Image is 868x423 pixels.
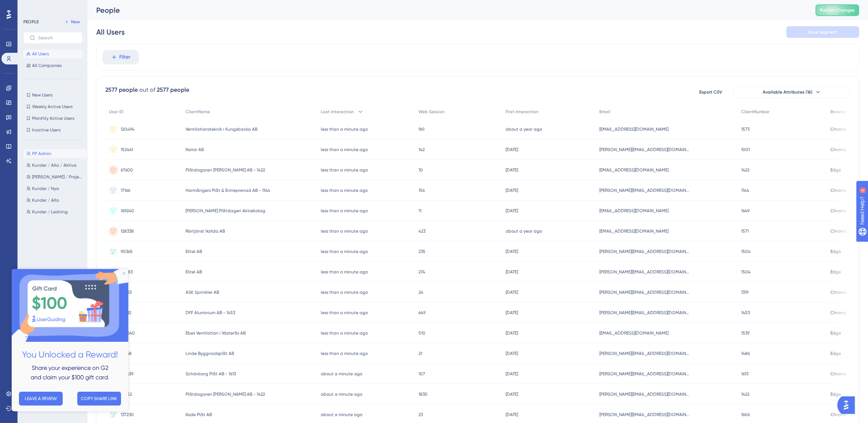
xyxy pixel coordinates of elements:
[32,104,73,110] span: Weekly Active Users
[830,167,841,173] span: Edge
[741,351,750,356] span: 1486
[816,4,859,16] button: Publish Changes
[506,331,518,336] time: [DATE]
[419,412,423,418] span: 23
[599,371,690,377] span: [PERSON_NAME][EMAIL_ADDRESS][DOMAIN_NAME]
[321,412,362,417] time: about a minute ago
[741,330,750,336] span: 1539
[32,127,61,133] span: Inactive Users
[32,51,49,57] span: All Users
[32,162,77,168] span: Kunder / Alla / Aktiva
[506,310,518,315] time: [DATE]
[32,186,59,191] span: Kunder / Nya
[419,208,421,214] span: 11
[741,269,751,275] span: 1504
[157,86,189,94] div: 2577 people
[419,351,422,356] span: 21
[599,412,690,418] span: [PERSON_NAME][EMAIL_ADDRESS][DOMAIN_NAME]
[32,151,51,157] span: PP Admin
[23,184,87,193] button: Kunder / Nya
[837,394,859,416] iframe: UserGuiding AI Assistant Launcher
[741,371,748,377] span: 1613
[121,147,133,153] span: 152461
[186,167,265,173] span: Plåtslagaren [PERSON_NAME] AB - 1422
[506,229,542,234] time: about a year ago
[102,50,139,64] button: Filter
[741,208,750,214] span: 1649
[186,228,225,234] span: Rörtjänst Vallda AB
[506,412,518,417] time: [DATE]
[7,123,51,137] button: LEAVE A REVIEW
[6,79,111,93] h2: You Unlocked a Reward!
[741,126,750,132] span: 1573
[599,228,669,234] span: [EMAIL_ADDRESS][DOMAIN_NAME]
[71,19,80,25] span: New
[693,86,729,98] button: Export CSV
[321,167,368,173] time: less than a minute ago
[321,109,354,115] span: Last Interaction
[20,95,97,102] span: Share your experience on G2
[599,187,690,193] span: [PERSON_NAME][EMAIL_ADDRESS][DOMAIN_NAME]
[599,109,610,115] span: Email
[741,109,770,115] span: ClientNumber
[599,269,690,275] span: [PERSON_NAME][EMAIL_ADDRESS][DOMAIN_NAME]
[419,147,425,153] span: 142
[506,188,518,193] time: [DATE]
[109,109,124,115] span: User ID
[419,109,445,115] span: Web Session
[599,249,690,254] span: [PERSON_NAME][EMAIL_ADDRESS][DOMAIN_NAME]
[506,127,542,132] time: about a year ago
[23,102,82,111] button: Weekly Active Users
[321,249,368,254] time: less than a minute ago
[321,331,368,336] time: less than a minute ago
[186,289,219,295] span: ASK Sprinkler AB
[121,228,134,234] span: 128338
[830,310,846,316] span: Chrome
[23,50,82,58] button: All Users
[830,187,846,193] span: Chrome
[419,330,425,336] span: 510
[23,19,39,25] div: PEOPLE
[321,392,362,397] time: about a minute ago
[506,109,538,115] span: First Interaction
[506,290,518,295] time: [DATE]
[186,249,202,254] span: Elitel AB
[741,412,750,418] span: 1606
[32,174,84,180] span: [PERSON_NAME] / Projektledare
[23,207,87,216] button: Kunder / Ledning
[96,5,797,15] div: People
[121,412,134,418] span: 137230
[786,26,859,38] button: Save Segment
[599,310,690,316] span: [PERSON_NAME][EMAIL_ADDRESS][DOMAIN_NAME]
[830,109,846,115] span: Browser
[830,147,846,153] span: Chrome
[599,351,690,356] span: [PERSON_NAME][EMAIL_ADDRESS][DOMAIN_NAME]
[741,310,750,316] span: 1453
[121,249,133,254] span: 90365
[830,228,846,234] span: Chrome
[32,197,59,203] span: Kunder / Alla
[139,86,155,94] div: out of
[506,269,518,274] time: [DATE]
[820,7,855,13] span: Publish Changes
[419,310,425,316] span: 649
[23,161,87,170] button: Kunder / Alla / Aktiva
[830,269,841,275] span: Edge
[506,208,518,213] time: [DATE]
[741,391,750,397] span: 1422
[186,330,246,336] span: Ebes Ventilation i Västerås AB
[741,167,750,173] span: 1422
[186,126,257,132] span: Ventilationsteknik i Kungsbacka AB
[321,147,368,152] time: less than a minute ago
[32,92,52,98] span: New Users
[830,330,841,336] span: Edge
[186,109,210,115] span: ClientName
[599,147,690,153] span: [PERSON_NAME][EMAIL_ADDRESS][DOMAIN_NAME]
[321,290,368,295] time: less than a minute ago
[419,391,428,397] span: 1830
[741,249,751,254] span: 1504
[121,187,130,193] span: 17166
[120,53,131,62] span: Filter
[23,114,82,123] button: Monthly Active Users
